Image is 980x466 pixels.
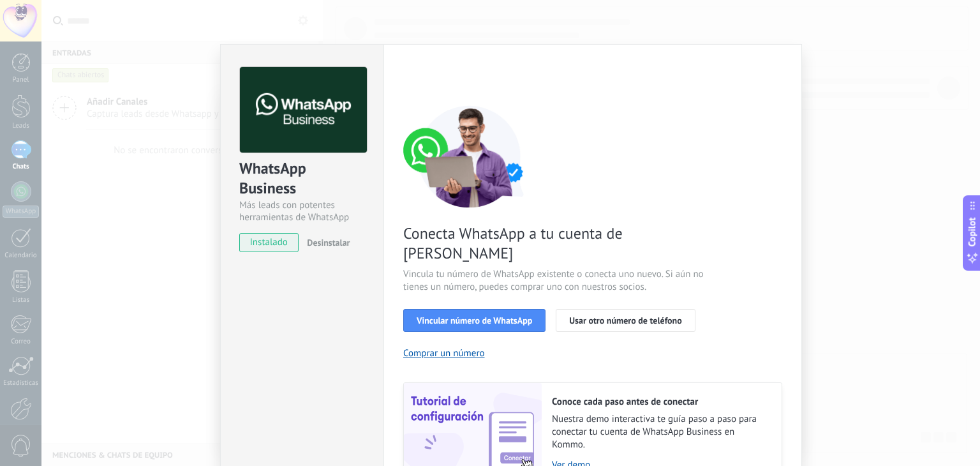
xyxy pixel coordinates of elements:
span: Conecta WhatsApp a tu cuenta de [PERSON_NAME] [403,223,707,263]
button: Vincular número de WhatsApp [403,309,546,332]
button: Usar otro número de teléfono [556,309,695,332]
span: instalado [240,233,298,252]
span: Vincula tu número de WhatsApp existente o conecta uno nuevo. Si aún no tienes un número, puedes c... [403,268,707,294]
div: WhatsApp Business [239,158,365,199]
span: Usar otro número de teléfono [569,316,681,325]
img: connect number [403,105,537,207]
span: Vincular número de WhatsApp [417,316,532,325]
h2: Conoce cada paso antes de conectar [552,396,769,408]
span: Nuestra demo interactiva te guía paso a paso para conectar tu cuenta de WhatsApp Business en Kommo. [552,413,769,451]
button: Desinstalar [302,233,350,252]
img: logo_main.png [240,67,367,153]
div: Más leads con potentes herramientas de WhatsApp [239,199,365,223]
span: Copilot [966,218,979,247]
span: Desinstalar [307,237,350,248]
button: Comprar un número [403,347,485,359]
